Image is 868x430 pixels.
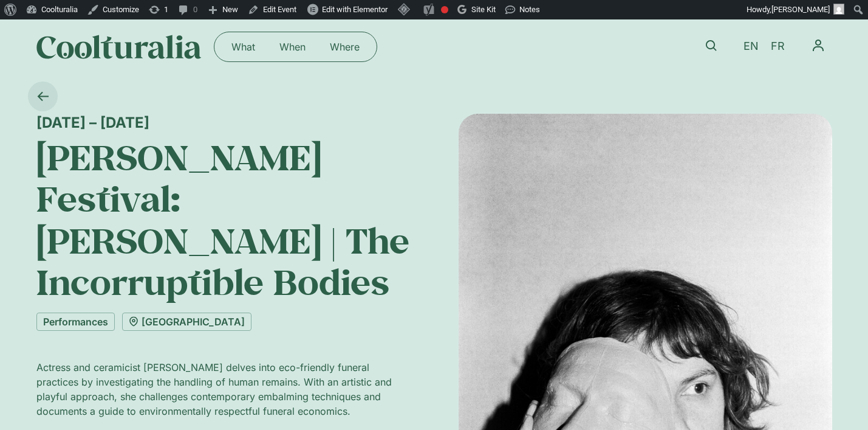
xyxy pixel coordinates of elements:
[122,313,251,331] a: [GEOGRAPHIC_DATA]
[771,5,830,14] span: [PERSON_NAME]
[36,360,410,418] p: Actress and ceramicist [PERSON_NAME] delves into eco-friendly funeral practices by investigating ...
[318,37,372,57] a: Where
[36,114,410,131] div: [DATE] – [DATE]
[804,32,832,60] button: Menu Toggle
[471,5,496,14] span: Site Kit
[322,5,388,14] span: Edit with Elementor
[36,136,410,303] h1: [PERSON_NAME] Festival: [PERSON_NAME] | The Incorruptible Bodies
[441,6,448,13] div: Focus keyphrase not set
[267,37,318,57] a: When
[737,38,765,55] a: EN
[219,37,372,57] nav: Menu
[743,40,759,53] span: EN
[771,40,785,53] span: FR
[804,32,832,60] nav: Menu
[219,37,267,57] a: What
[36,313,115,331] a: Performances
[765,38,791,55] a: FR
